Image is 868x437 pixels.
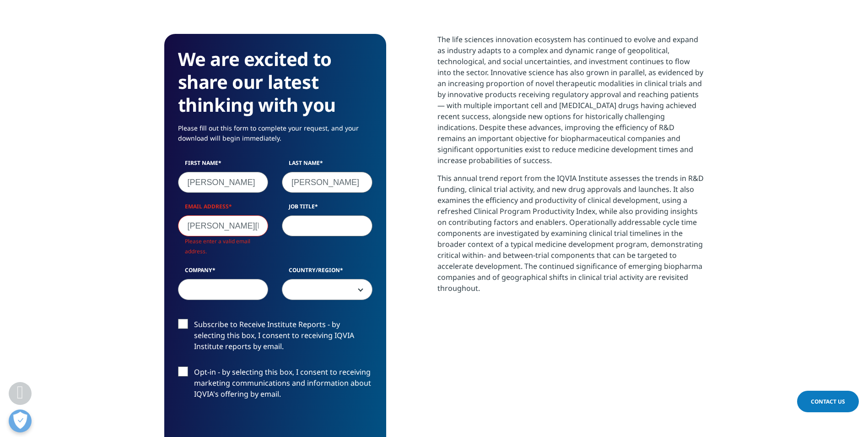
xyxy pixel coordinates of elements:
[282,266,372,279] label: Country/Region
[282,202,372,215] label: Job Title
[437,34,704,173] p: The life sciences innovation ecosystem has continued to evolve and expand as industry adapts to a...
[9,410,32,432] button: Open Preferences
[797,391,859,412] a: Contact Us
[437,173,704,300] p: This annual trend report from the IQVIA Institute assesses the trends in R&D funding, clinical tr...
[178,159,269,172] label: First Name
[178,48,372,116] h3: We are excited to share our latest thinking with you
[811,398,845,405] span: Contact Us
[178,202,269,215] label: Email Address
[185,237,250,255] span: Please enter a valid email address.
[178,123,372,150] p: Please fill out this form to complete your request, and your download will begin immediately.
[178,319,372,357] label: Subscribe to Receive Institute Reports - by selecting this box, I consent to receiving IQVIA Inst...
[178,266,269,279] label: Company
[178,366,372,404] label: Opt-in - by selecting this box, I consent to receiving marketing communications and information a...
[282,159,372,172] label: Last Name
